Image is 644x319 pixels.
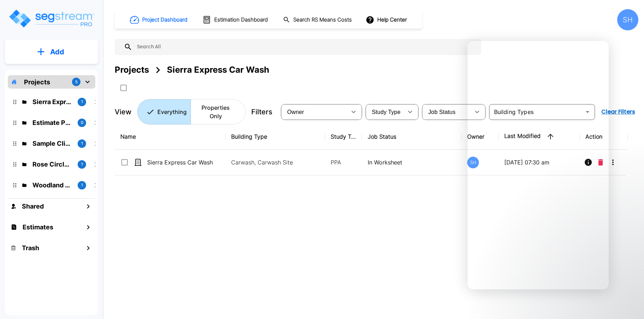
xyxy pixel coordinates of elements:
div: Platform [137,99,246,125]
img: Logo [8,8,95,29]
th: Job Status [362,124,462,150]
span: Owner [287,109,304,115]
div: Sierra Express Car Wash [167,64,269,76]
button: More-Options [606,155,620,169]
p: 1 [81,182,83,188]
button: Search RS Means Costs [280,13,356,27]
button: Project Dashboard [127,12,191,28]
p: Sierra Express Car Wash [147,158,218,167]
button: Clear Filters [598,105,638,119]
button: Estimation Dashboard [200,12,272,27]
button: Properties Only [191,99,246,125]
p: 1 [81,140,83,146]
p: Everything [157,108,187,116]
button: Add [5,42,98,62]
p: Sierra Express Car Wash [32,97,72,107]
th: Study Type [325,124,362,150]
div: Projects [115,64,149,76]
button: Help Center [364,13,410,26]
p: View [115,107,132,117]
div: SH [617,9,638,30]
button: SelectAll [116,81,131,95]
div: Select [423,102,470,122]
p: Sample Client [32,139,72,148]
input: Search All [132,39,478,55]
h1: Shared [22,201,44,211]
p: Add [50,47,64,57]
iframe: Intercom live chat [592,295,609,312]
p: PPA [331,158,356,167]
iframe: Intercom live chat [468,41,609,289]
p: Carwash, Carwash Site [231,158,326,167]
h1: Project Dashboard [142,16,187,24]
p: Woodland Circle LLC [32,180,72,190]
th: Owner [462,124,499,150]
th: Building Type [225,124,325,150]
button: Everything [137,99,191,125]
p: Rose Circle LLC [32,159,72,169]
p: 1 [81,99,83,105]
div: Select [282,102,347,122]
p: 1 [81,161,83,167]
div: Select [367,102,403,122]
span: Study Type [372,109,401,115]
p: Estimate Property [32,118,72,127]
p: Filters [251,107,272,117]
h1: Estimation Dashboard [214,16,268,24]
p: Projects [24,77,50,87]
th: Name [115,124,225,150]
h1: Search RS Means Costs [293,16,352,24]
p: In Worksheet [368,158,456,167]
h1: Estimates [23,222,53,232]
p: Properties Only [195,103,237,120]
p: 0 [81,120,83,126]
p: 5 [75,79,78,85]
span: Job Status [428,109,456,115]
h1: Trash [22,243,39,253]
